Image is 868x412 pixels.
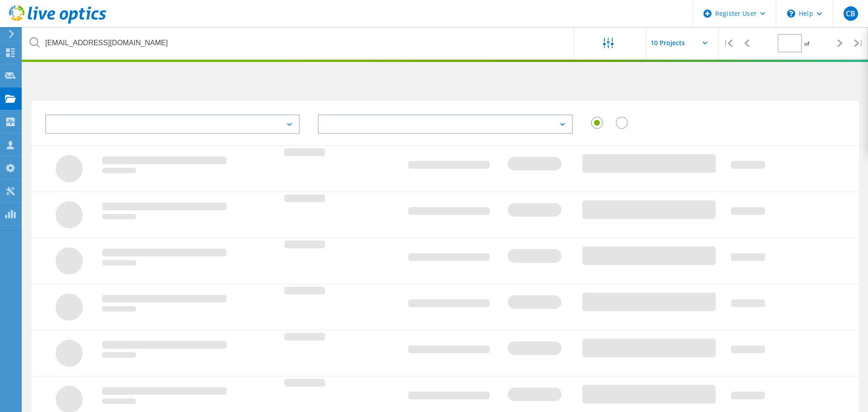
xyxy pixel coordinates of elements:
a: Live Optics Dashboard [9,19,106,25]
div: | [719,27,737,59]
span: CB [846,10,855,17]
input: undefined [23,27,575,59]
div: | [849,27,868,59]
span: of [804,40,809,47]
svg: \n [787,9,795,18]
